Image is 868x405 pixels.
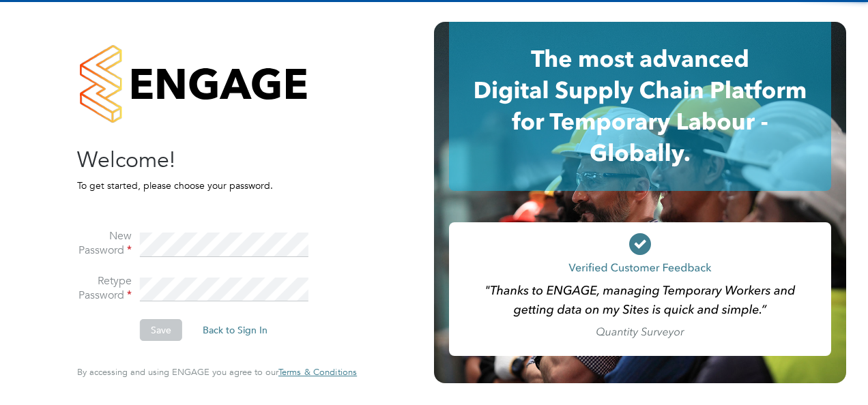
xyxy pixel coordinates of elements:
a: Terms & Conditions [278,367,357,378]
button: Save [140,319,182,341]
label: Retype Password [77,274,132,303]
span: By accessing and using ENGAGE you agree to our [77,366,357,378]
label: New Password [77,229,132,258]
h2: Welcome! [77,146,343,175]
p: To get started, please choose your password. [77,179,343,192]
button: Back to Sign In [192,319,278,341]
